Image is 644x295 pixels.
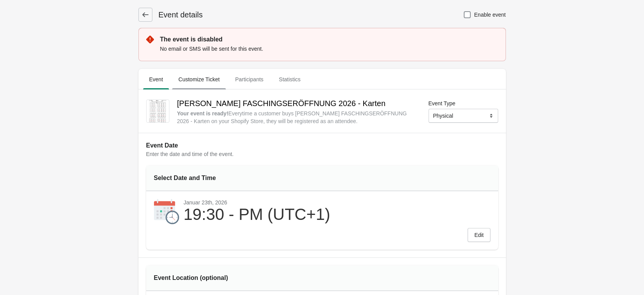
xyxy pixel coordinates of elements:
[152,9,203,20] h1: Event details
[177,97,416,110] h2: [PERSON_NAME] FASCHINGSERÖFFNUNG 2026 - Karten
[273,72,307,86] span: Statistics
[184,199,330,206] div: Januar 23th, 2026
[154,199,179,224] img: calendar-9220d27974dede90758afcd34f990835.png
[172,72,226,86] span: Customize Ticket
[149,100,167,122] img: tischplan_d73e9b70-d025-4ca3-b31a-0a2ebd4ed576.png
[429,99,456,107] label: Event Type
[160,35,498,44] p: The event is disabled
[146,151,234,157] span: Enter the date and time of the event.
[468,228,490,242] button: Edit
[474,232,483,238] span: Edit
[229,72,270,86] span: Participants
[474,11,506,19] span: Enable event
[160,45,498,53] p: No email or SMS will be sent for this event.
[177,110,416,125] div: Everytime a customer buys [PERSON_NAME] FASCHINGSERÖFFNUNG 2026 - Karten on your Shopify Store, t...
[184,206,330,223] div: 19:30 - PM (UTC+1)
[146,141,498,150] h2: Event Date
[154,173,255,183] div: Select Date and Time
[177,110,229,117] strong: Your event is ready !
[154,273,255,283] div: Event Location (optional)
[143,72,169,86] span: Event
